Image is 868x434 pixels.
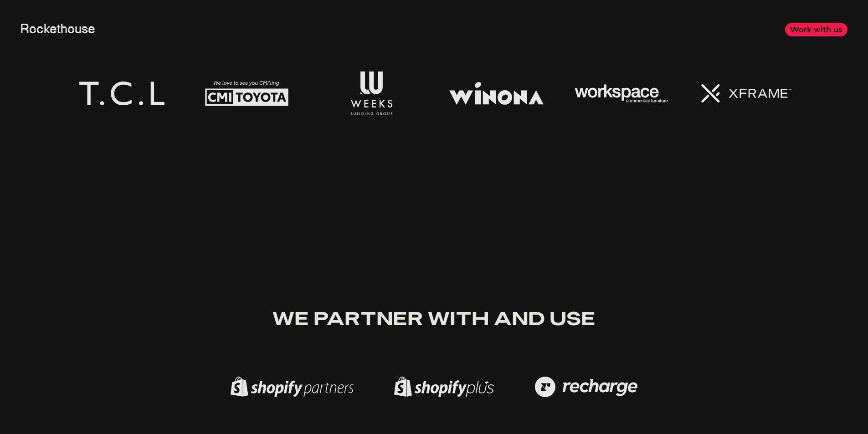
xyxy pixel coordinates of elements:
[272,308,596,330] span: We partner with and use
[444,41,549,145] img: Winona
[195,41,299,145] img: CMI Toyota
[394,377,494,397] img: Shopify Plus
[569,41,673,145] img: Workspace Commercial Furniture
[694,41,798,145] img: XFrame
[231,377,354,397] img: Shopify Partner
[785,23,847,36] a: Work with us
[319,41,424,145] img: Weeks Building Group
[535,377,637,397] img: Recharge Partner
[21,23,95,36] a: Rockethouse
[70,41,174,145] img: Taylor Cullity Lethlean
